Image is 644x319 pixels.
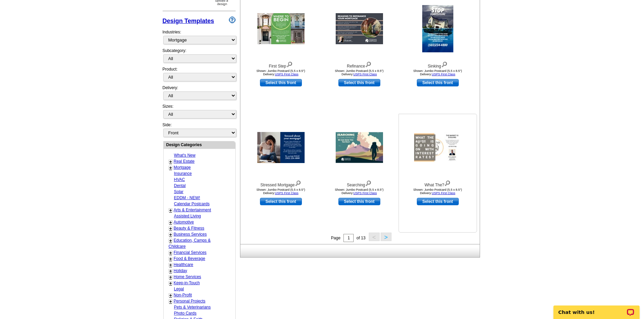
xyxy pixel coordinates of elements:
[331,236,340,240] span: Page
[174,232,207,237] a: Business Services
[174,293,192,297] a: Non-Profit
[169,274,172,280] a: +
[401,60,475,69] div: Sinking
[169,165,172,170] a: +
[257,132,305,163] img: Stressed Mortgage
[163,26,236,48] div: Industries:
[169,232,172,237] a: +
[163,85,236,103] div: Delivery:
[174,226,205,231] a: Beauty & Fitness
[174,208,211,212] a: Arts & Entertainment
[549,298,644,319] iframe: LiveChat chat widget
[163,18,214,24] a: Design Templates
[401,188,475,195] div: Shown: Jumbo Postcard (5.5 x 8.5") Delivery:
[174,183,186,188] a: Dental
[417,198,459,205] a: use this design
[365,179,372,186] img: view design details
[417,79,459,86] a: use this design
[174,202,210,206] a: Calendar Postcards
[174,220,194,224] a: Automotive
[169,226,172,231] a: +
[169,159,172,164] a: +
[174,159,195,164] a: Real Estate
[169,262,172,268] a: +
[244,69,318,76] div: Shown: Jumbo Postcard (5.5 x 8.5") Delivery:
[169,208,172,213] a: +
[275,73,299,76] a: USPS First Class
[322,69,397,76] div: Shown: Jumbo Postcard (5.5 x 8.5") Delivery:
[169,220,172,225] a: +
[244,188,318,195] div: Shown: Jumbo Postcard (5.5 x 8.5") Delivery:
[414,132,461,163] img: What The?
[275,191,299,195] a: USPS First Class
[163,48,236,66] div: Subcategory:
[295,179,301,186] img: view design details
[401,69,475,76] div: Shown: Jumbo Postcard (5.5 x 8.5") Delivery:
[336,13,383,44] img: Refinance
[322,188,397,195] div: Shown: Jumbo Postcard (5.5 x 8.5") Delivery:
[163,122,236,138] div: Side:
[169,268,172,274] a: +
[163,66,236,85] div: Product:
[169,250,172,256] a: +
[163,103,236,122] div: Sizes:
[174,268,187,273] a: Holiday
[422,5,453,52] img: Sinking
[174,250,207,255] a: Financial Services
[322,60,397,69] div: Refinance
[365,60,372,68] img: view design details
[174,274,201,279] a: Home Services
[257,13,305,44] img: First Step
[169,281,172,286] a: +
[322,179,397,188] div: Searching
[401,179,475,188] div: What The?
[244,179,318,188] div: Stressed Mortgage
[432,191,455,195] a: USPS First Class
[229,17,236,23] img: design-wizard-help-icon.png
[174,305,211,310] a: Pets & Veterinarians
[174,299,206,303] a: Personal Projects
[336,132,383,163] img: Searching
[169,293,172,298] a: +
[441,60,448,68] img: view design details
[174,165,191,170] a: Mortgage
[174,177,185,182] a: HVAC
[169,238,211,249] a: Education, Camps & Childcare
[174,262,193,267] a: Healthcare
[338,79,380,86] a: use this design
[169,299,172,304] a: +
[169,256,172,262] a: +
[260,79,302,86] a: use this design
[369,233,380,241] button: <
[174,171,192,176] a: Insurance
[174,281,200,285] a: Keep-in-Touch
[338,198,380,205] a: use this design
[244,60,318,69] div: First Step
[164,141,235,148] div: Design Categories
[353,191,377,195] a: USPS First Class
[174,287,184,291] a: Legal
[381,233,391,241] button: >
[356,236,365,240] span: of 13
[432,73,455,76] a: USPS First Class
[174,195,200,200] a: EDDM - NEW!
[286,60,293,68] img: view design details
[174,214,201,218] a: Assisted Living
[174,256,205,261] a: Food & Beverage
[260,198,302,205] a: use this design
[174,311,197,316] a: Photo Cards
[174,189,184,194] a: Solar
[444,179,451,186] img: view design details
[169,238,172,243] a: +
[174,153,196,158] a: What's New
[353,73,377,76] a: USPS First Class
